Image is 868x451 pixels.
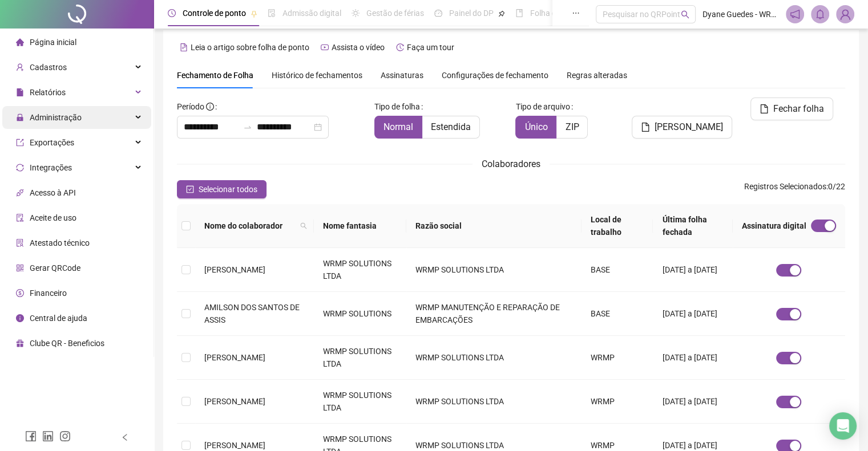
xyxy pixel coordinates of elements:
[30,113,82,122] span: Administração
[530,9,603,18] span: Folha de pagamento
[653,248,733,292] td: [DATE] a [DATE]
[30,263,80,273] span: Gerar QRCode
[515,100,570,113] span: Tipo de arquivo
[16,239,24,247] span: solution
[314,204,406,248] th: Nome fantasia
[30,314,87,323] span: Central de ajuda
[204,303,300,324] span: AMILSON DOS SANTOS DE ASSIS
[366,9,424,18] span: Gestão de férias
[204,397,265,406] span: [PERSON_NAME]
[565,121,579,132] span: ZIP
[406,292,582,336] td: WRMP MANUTENÇÃO E REPARAÇÃO DE EMBARCAÇÕES
[16,113,24,121] span: lock
[582,292,653,336] td: BASE
[42,430,54,442] span: linkedin
[183,9,246,18] span: Controle de ponto
[30,238,90,247] span: Atestado técnico
[653,380,733,424] td: [DATE] a [DATE]
[383,121,413,132] span: Normal
[186,185,194,193] span: check-square
[582,336,653,380] td: WRMP
[744,180,845,198] span: : 0 / 22
[16,38,24,46] span: home
[16,339,24,347] span: gift
[204,265,265,274] span: [PERSON_NAME]
[30,213,76,222] span: Aceite de uso
[314,380,406,424] td: WRMP SOLUTIONS LTDA
[300,222,307,229] span: search
[381,71,423,79] span: Assinaturas
[59,430,71,442] span: instagram
[204,353,265,362] span: [PERSON_NAME]
[30,339,104,348] span: Clube QR - Beneficios
[515,9,523,17] span: book
[16,164,24,172] span: sync
[572,9,580,17] span: ellipsis
[199,183,257,196] span: Selecionar todos
[16,314,24,322] span: info-circle
[653,204,733,248] th: Última folha fechada
[16,289,24,297] span: dollar
[352,9,360,17] span: sun
[204,441,265,450] span: [PERSON_NAME]
[16,189,24,197] span: api
[314,336,406,380] td: WRMP SOLUTIONS LTDA
[16,63,24,71] span: user-add
[407,43,454,52] span: Faça um tour
[180,43,188,51] span: file-text
[655,120,723,134] span: [PERSON_NAME]
[30,163,72,172] span: Integrações
[653,292,733,336] td: [DATE] a [DATE]
[750,97,833,120] button: Fechar folha
[449,9,494,18] span: Painel do DP
[243,123,252,132] span: to
[374,100,420,113] span: Tipo de folha
[314,248,406,292] td: WRMP SOLUTIONS LTDA
[121,433,129,441] span: left
[524,121,547,132] span: Único
[251,10,257,17] span: pushpin
[829,412,857,440] div: Open Intercom Messenger
[815,9,825,19] span: bell
[760,104,769,113] span: file
[406,248,582,292] td: WRMP SOLUTIONS LTDA
[204,220,296,232] span: Nome do colaborador
[582,204,653,248] th: Local de trabalho
[632,116,732,139] button: [PERSON_NAME]
[30,138,74,147] span: Exportações
[681,10,689,19] span: search
[321,43,329,51] span: youtube
[16,139,24,147] span: export
[30,63,67,72] span: Cadastros
[442,71,548,79] span: Configurações de fechamento
[268,9,276,17] span: file-done
[406,204,582,248] th: Razão social
[641,123,650,132] span: file
[406,380,582,424] td: WRMP SOLUTIONS LTDA
[16,214,24,222] span: audit
[25,430,37,442] span: facebook
[582,248,653,292] td: BASE
[567,71,627,79] span: Regras alteradas
[16,264,24,272] span: qrcode
[790,9,800,19] span: notification
[16,88,24,96] span: file
[482,159,540,169] span: Colaboradores
[206,103,214,111] span: info-circle
[30,289,67,298] span: Financeiro
[243,123,252,132] span: swap-right
[434,9,442,17] span: dashboard
[177,180,267,198] button: Selecionar todos
[431,121,471,132] span: Estendida
[742,220,806,232] span: Assinatura digital
[744,182,826,191] span: Registros Selecionados
[191,43,309,52] span: Leia o artigo sobre folha de ponto
[406,336,582,380] td: WRMP SOLUTIONS LTDA
[168,9,176,17] span: clock-circle
[396,43,404,51] span: history
[498,10,505,17] span: pushpin
[282,9,341,18] span: Admissão digital
[703,8,779,21] span: Dyane Guedes - WRMP SOLUTIONS
[177,71,253,80] span: Fechamento de Folha
[332,43,385,52] span: Assista o vídeo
